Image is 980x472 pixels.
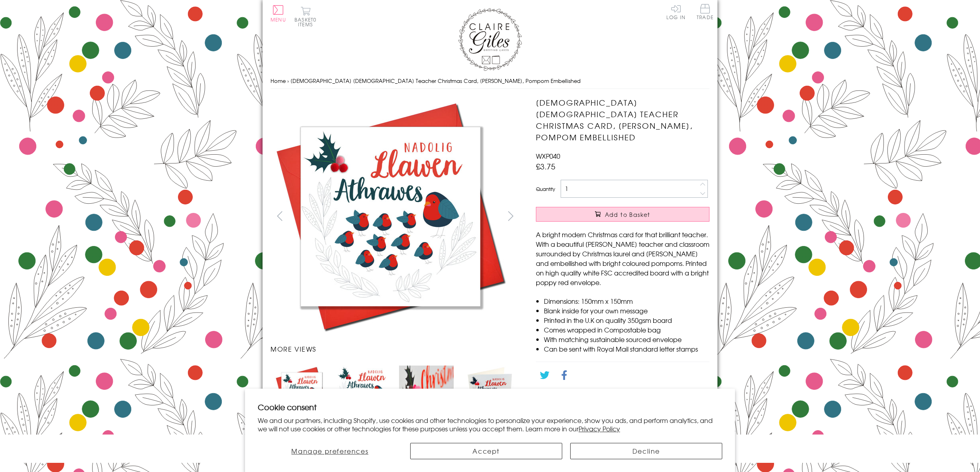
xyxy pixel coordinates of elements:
[271,5,286,22] button: Menu
[462,366,516,421] img: Welsh Female Teacher Christmas Card, Nadolig Llawen Athrawes, Pompom Embellished
[271,73,709,89] nav: breadcrumbs
[275,366,329,420] img: Welsh Female Teacher Christmas Card, Nadolig Llawen Athrawes, Pompom Embellished
[399,366,453,419] img: Welsh Female Teacher Christmas Card, Nadolig Llawen Athrawes, Pompom Embellished
[544,296,709,306] li: Dimensions: 150mm x 150mm
[666,4,686,20] a: Log In
[290,77,581,85] span: [DEMOGRAPHIC_DATA] [DEMOGRAPHIC_DATA] Teacher Christmas Card, [PERSON_NAME], Pompom Embellished
[258,416,722,433] p: We and our partners, including Shopify, use cookies and other technologies to personalize your ex...
[287,77,289,85] span: ›
[697,4,713,21] a: Trade
[579,424,620,433] a: Privacy Policy
[458,362,520,425] li: Carousel Page 4
[271,362,333,425] li: Carousel Page 1 (Current Slide)
[697,4,713,20] span: Trade
[291,446,368,456] span: Manage preferences
[271,77,286,85] a: Home
[271,362,520,425] ul: Carousel Pagination
[258,401,722,413] h2: Cookie consent
[544,325,709,334] li: Comes wrapped in Compostable bag
[333,362,395,425] li: Carousel Page 2
[536,151,560,161] span: WXP040
[271,207,288,225] button: prev
[520,97,759,336] img: Welsh Female Teacher Christmas Card, Nadolig Llawen Athrawes, Pompom Embellished
[536,207,709,222] button: Add to Basket
[544,344,709,354] li: Can be sent with Royal Mail standard letter stamps
[298,16,316,28] span: 0 items
[544,315,709,325] li: Printed in the U.K on quality 350gsm board
[536,185,555,193] label: Quantity
[536,230,709,287] p: A bright modern Christmas card for that brilliant teacher. With a beautiful [PERSON_NAME] teacher...
[536,97,709,143] h1: [DEMOGRAPHIC_DATA] [DEMOGRAPHIC_DATA] Teacher Christmas Card, [PERSON_NAME], Pompom Embellished
[458,8,522,71] img: Claire Giles Greetings Cards
[502,207,520,225] button: next
[271,16,286,23] span: Menu
[605,210,650,218] span: Add to Basket
[294,6,316,27] button: Basket0 items
[570,443,722,459] button: Decline
[337,366,391,420] img: Welsh Female Teacher Christmas Card, Nadolig Llawen Athrawes, Pompom Embellished
[258,443,402,459] button: Manage preferences
[536,161,555,172] span: £3.75
[395,362,457,425] li: Carousel Page 3
[410,443,562,459] button: Accept
[271,344,520,354] h3: More views
[271,97,510,336] img: Welsh Female Teacher Christmas Card, Nadolig Llawen Athrawes, Pompom Embellished
[544,306,709,315] li: Blank inside for your own message
[544,334,709,344] li: With matching sustainable sourced envelope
